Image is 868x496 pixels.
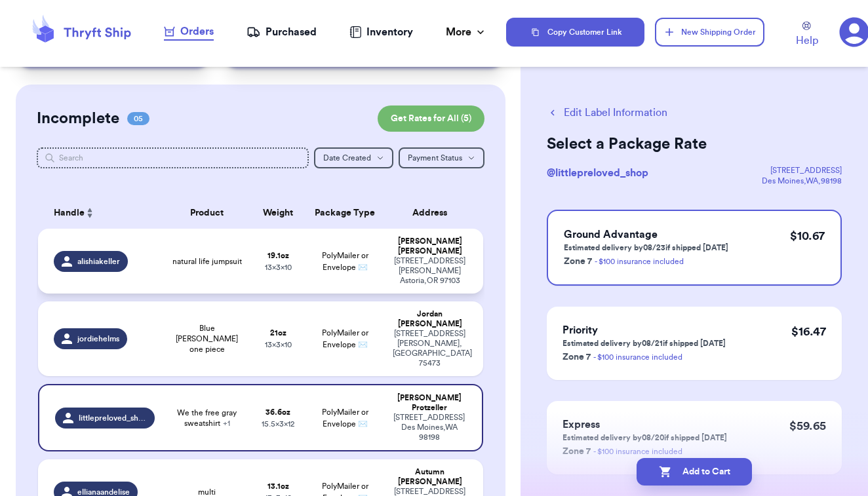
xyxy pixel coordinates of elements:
[564,257,592,266] span: Zone 7
[547,168,648,178] span: @ littlepreloved_shop
[393,329,467,368] div: [STREET_ADDRESS] [PERSON_NAME] , [GEOGRAPHIC_DATA] 75473
[385,197,483,229] th: Address
[37,147,309,168] input: Search
[547,105,667,121] button: Edit Label Information
[54,206,85,220] span: Handle
[322,408,368,428] span: PolyMailer or Envelope ✉️
[393,467,467,487] div: Autumn [PERSON_NAME]
[506,18,644,47] button: Copy Customer Link
[79,413,147,423] span: littlepreloved_shop
[349,24,413,40] a: Inventory
[323,154,371,162] span: Date Created
[322,252,368,271] span: PolyMailer or Envelope ✉️
[267,482,289,490] strong: 13.1 oz
[127,112,149,125] span: 05
[266,408,290,416] strong: 36.6 oz
[270,329,286,337] strong: 21 oz
[314,147,393,168] button: Date Created
[593,353,682,361] a: - $100 insurance included
[247,24,317,40] a: Purchased
[562,419,600,430] span: Express
[172,256,242,267] span: natural life jumpsuit
[265,263,292,271] span: 13 x 3 x 10
[262,420,294,428] span: 15.5 x 3 x 12
[164,24,214,39] div: Orders
[564,229,658,240] span: Ground Advantage
[170,323,244,354] span: Blue [PERSON_NAME] one piece
[796,33,818,48] span: Help
[393,413,465,442] div: [STREET_ADDRESS] Des Moines , WA 98198
[170,408,244,429] span: We the free gray sweatshirt
[789,417,826,435] p: $ 59.65
[393,309,467,329] div: Jordan [PERSON_NAME]
[562,338,726,349] p: Estimated delivery by 08/21 if shipped [DATE]
[562,432,727,443] p: Estimated delivery by 08/20 if shipped [DATE]
[564,242,728,253] p: Estimated delivery by 08/23 if shipped [DATE]
[322,329,368,349] span: PolyMailer or Envelope ✉️
[399,147,484,168] button: Payment Status
[796,22,818,48] a: Help
[595,258,684,265] a: - $100 insurance included
[762,165,842,176] div: [STREET_ADDRESS]
[85,205,95,221] button: Sort ascending
[393,256,467,286] div: [STREET_ADDRESS][PERSON_NAME] Astoria , OR 97103
[655,18,764,47] button: New Shipping Order
[408,154,462,162] span: Payment Status
[393,393,465,413] div: [PERSON_NAME] Protzeller
[164,24,214,41] a: Orders
[637,458,752,486] button: Add to Cart
[77,256,120,267] span: alishiakeller
[446,24,487,40] div: More
[791,322,826,341] p: $ 16.47
[305,197,385,229] th: Package Type
[547,134,842,155] h2: Select a Package Rate
[790,227,825,245] p: $ 10.67
[562,325,598,335] span: Priority
[37,108,119,129] h2: Incomplete
[265,341,292,349] span: 13 x 3 x 10
[562,353,591,362] span: Zone 7
[163,197,252,229] th: Product
[393,237,467,256] div: [PERSON_NAME] [PERSON_NAME]
[267,252,289,259] strong: 19.1 oz
[562,447,591,456] span: Zone 7
[762,176,842,186] div: Des Moines , WA , 98198
[252,197,305,229] th: Weight
[223,419,230,427] span: + 1
[378,105,484,132] button: Get Rates for All (5)
[77,334,119,344] span: jordiehelms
